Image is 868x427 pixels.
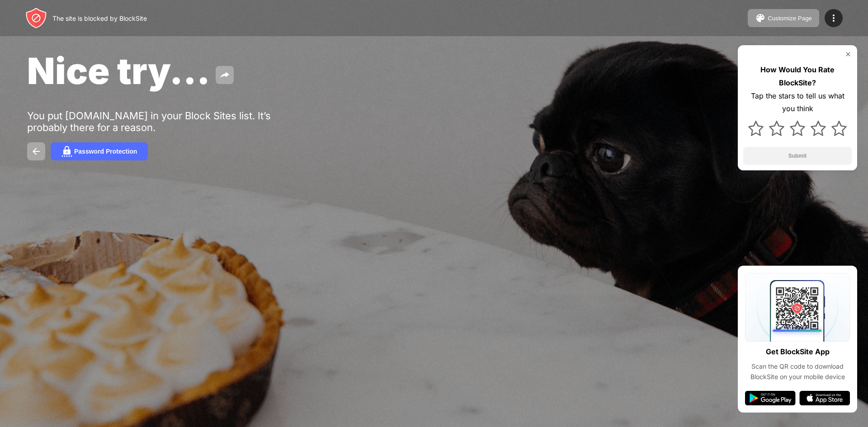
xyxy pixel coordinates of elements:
[769,121,784,136] img: star.svg
[74,148,137,155] div: Password Protection
[31,146,42,157] img: back.svg
[790,121,805,136] img: star.svg
[27,110,307,133] div: You put [DOMAIN_NAME] in your Block Sites list. It’s probably there for a reason.
[25,7,47,29] img: header-logo.svg
[755,13,766,23] img: pallet.svg
[828,13,839,23] img: menu-icon.svg
[768,15,812,22] div: Customize Page
[745,273,850,342] img: qrcode.svg
[27,49,210,93] span: Nice try...
[51,142,148,160] button: Password Protection
[811,121,826,136] img: star.svg
[61,146,72,157] img: password.svg
[766,345,830,358] div: Get BlockSite App
[52,14,147,22] div: The site is blocked by BlockSite
[743,63,852,89] div: How Would You Rate BlockSite?
[745,391,796,405] img: google-play.svg
[844,51,852,58] img: rate-us-close.svg
[743,89,852,116] div: Tap the stars to tell us what you think
[745,361,850,382] div: Scan the QR code to download BlockSite on your mobile device
[743,147,852,165] button: Submit
[831,121,847,136] img: star.svg
[748,121,764,136] img: star.svg
[748,9,819,27] button: Customize Page
[219,70,230,80] img: share.svg
[799,391,850,405] img: app-store.svg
